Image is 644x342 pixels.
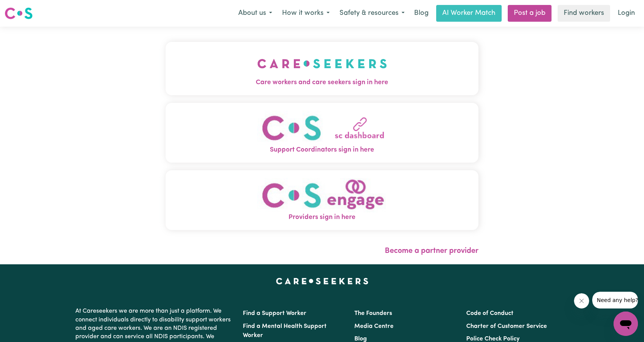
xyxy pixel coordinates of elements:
[354,310,392,316] a: The Founders
[466,323,547,329] a: Charter of Customer Service
[466,310,513,316] a: Code of Conduct
[166,78,478,88] span: Care workers and care seekers sign in here
[592,292,638,308] iframe: Message from company
[410,5,433,22] a: Blog
[385,247,478,255] a: Become a partner provider
[614,312,638,336] iframe: Button to launch messaging window
[233,5,277,21] button: About us
[436,5,502,22] a: AI Worker Match
[166,145,478,155] span: Support Coordinators sign in here
[276,278,368,284] a: Careseekers home page
[335,5,410,21] button: Safety & resources
[5,6,33,20] img: Careseekers logo
[166,42,478,95] button: Care workers and care seekers sign in here
[613,5,639,22] a: Login
[354,336,367,342] a: Blog
[243,310,306,316] a: Find a Support Worker
[166,170,478,230] button: Providers sign in here
[5,5,46,11] span: Need any help?
[277,5,335,21] button: How it works
[166,103,478,163] button: Support Coordinators sign in here
[354,323,394,329] a: Media Centre
[574,293,589,308] iframe: Close message
[5,5,33,22] a: Careseekers logo
[166,213,478,222] span: Providers sign in here
[508,5,552,22] a: Post a job
[558,5,610,22] a: Find workers
[243,323,327,339] a: Find a Mental Health Support Worker
[466,336,520,342] a: Police Check Policy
